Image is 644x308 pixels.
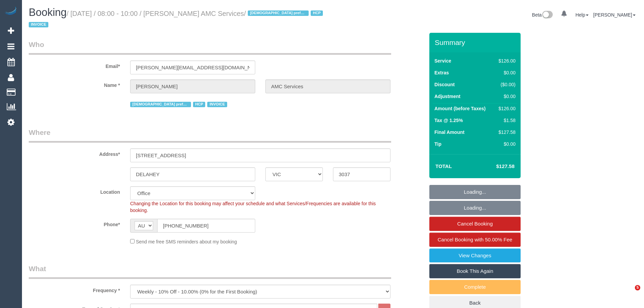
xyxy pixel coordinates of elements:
[429,233,521,247] a: Cancel Booking with 50.00% Fee
[496,141,516,147] div: $0.00
[24,61,125,70] label: Email*
[429,248,521,263] a: View Changes
[434,93,460,100] label: Adjustment
[496,105,516,112] div: $126.00
[29,127,391,143] legend: Where
[4,7,18,16] img: Automaid Logo
[24,285,125,294] label: Frequency *
[311,10,323,16] span: HCP
[621,285,637,301] iframe: Intercom live chat
[593,12,636,18] a: [PERSON_NAME]
[130,201,376,213] span: Changing the Location for this booking may affect your schedule and what Services/Frequencies are...
[24,148,125,158] label: Address*
[434,57,451,64] label: Service
[496,117,516,124] div: $1.58
[24,186,125,195] label: Location
[496,57,516,64] div: $126.00
[24,219,125,228] label: Phone*
[29,10,325,29] small: / [DATE] / 08:00 - 10:00 / [PERSON_NAME] AMC Services
[434,105,485,112] label: Amount (before Taxes)
[29,264,391,279] legend: What
[130,61,255,74] input: Email*
[532,12,553,18] a: Beta
[434,129,464,136] label: Final Amount
[130,79,255,93] input: First Name*
[130,167,255,181] input: Suburb*
[130,102,191,107] span: [DEMOGRAPHIC_DATA] preferred
[193,102,205,107] span: HCP
[496,81,516,88] div: ($0.00)
[157,219,255,233] input: Phone*
[575,12,589,18] a: Help
[434,69,449,76] label: Extras
[476,164,515,169] h4: $127.58
[438,237,512,242] span: Cancel Booking with 50.00% Fee
[429,217,521,231] a: Cancel Booking
[496,69,516,76] div: $0.00
[24,79,125,89] label: Name *
[435,39,517,46] h3: Summary
[434,141,442,147] label: Tip
[265,79,390,93] input: Last Name*
[434,117,463,124] label: Tax @ 1.25%
[136,239,237,244] span: Send me free SMS reminders about my booking
[29,40,391,55] legend: Who
[29,22,48,27] span: INVOICE
[542,11,553,20] img: New interface
[429,264,521,278] a: Book This Again
[496,129,516,136] div: $127.58
[333,167,390,181] input: Post Code*
[434,81,455,88] label: Discount
[496,93,516,100] div: $0.00
[207,102,227,107] span: INVOICE
[435,163,452,169] strong: Total
[248,10,309,16] span: [DEMOGRAPHIC_DATA] preferred
[29,6,67,18] span: Booking
[635,285,640,290] span: 5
